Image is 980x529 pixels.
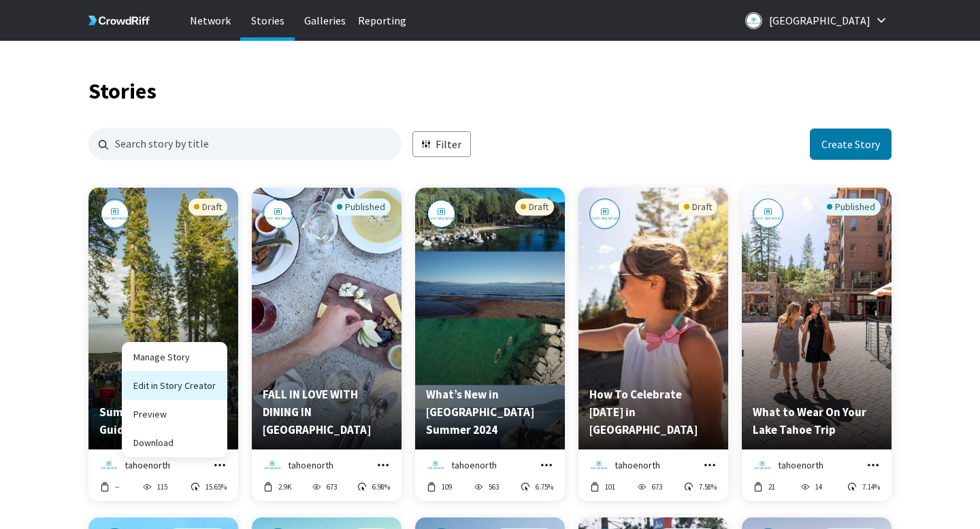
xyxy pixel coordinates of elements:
p: 2.9K [278,481,291,492]
p: 563 [489,481,499,492]
p: tahoenorth [451,458,497,472]
button: 2.9K [263,481,292,493]
p: -- [115,481,119,492]
div: Published [821,199,881,216]
a: Preview story titled 'Summer 2025 Events Guide' [88,440,238,452]
button: 101 [589,481,616,493]
a: Edit in Story Creator [122,371,227,400]
p: 673 [327,481,337,492]
p: 15.65% [206,481,227,492]
p: 21 [768,481,775,492]
p: Summer 2025 Events Guide [99,403,227,439]
p: Filter [436,137,461,152]
img: tahoenorth [753,199,783,229]
button: 21 [753,481,776,493]
p: 6.98% [372,481,390,492]
img: tahoenorth [590,456,608,474]
button: 7.14% [847,481,881,493]
button: 673 [636,481,663,493]
div: Draft [515,199,554,216]
button: 673 [311,481,338,493]
img: tahoenorth [100,456,118,474]
button: 15.65% [190,481,227,493]
h1: Stories [88,82,892,101]
button: 109 [426,481,453,493]
button: 14 [800,481,823,493]
button: Create a new story in story creator application [810,129,892,160]
button: -- [99,481,120,493]
p: tahoenorth [288,458,333,472]
p: [GEOGRAPHIC_DATA] [769,10,870,31]
p: tahoenorth [615,458,660,472]
a: Preview story titled 'What’s New in Lake Tahoe Summer 2024 ' [415,440,565,452]
div: Draft [679,199,717,216]
button: 563 [473,481,500,493]
img: Logo for North Lake Tahoe [745,12,762,29]
button: 115 [142,481,168,493]
p: What’s New in Lake Tahoe Summer 2024 [426,386,554,439]
img: tahoenorth [263,456,281,474]
p: tahoenorth [778,458,823,472]
div: Published [331,199,391,216]
a: Preview [122,400,227,428]
p: How To Celebrate July 4th in Lake Tahoe [589,386,717,439]
p: 6.75% [536,481,553,492]
p: 7.14% [862,481,880,492]
button: Filter [412,131,471,158]
img: tahoenorth [426,199,457,229]
button: 7.58% [683,481,717,493]
a: Preview story titled 'How To Celebrate July 4th in Lake Tahoe' [578,440,728,452]
a: Manage Story [122,343,227,371]
img: tahoenorth [263,199,293,229]
p: 101 [605,481,615,492]
p: 7.58% [699,481,717,492]
p: 109 [442,481,452,492]
button: Download [122,428,227,457]
p: What to Wear On Your Lake Tahoe Trip [753,403,881,439]
img: tahoenorth [753,456,771,474]
button: 6.98% [357,481,391,493]
img: tahoenorth [427,456,444,474]
p: 14 [815,481,822,492]
button: 6.75% [520,481,554,493]
p: 673 [652,481,662,492]
a: Preview story titled 'What to Wear On Your Lake Tahoe Trip' [742,440,892,452]
img: tahoenorth [99,199,130,229]
div: Draft [189,199,227,216]
p: tahoenorth [125,458,170,472]
p: FALL IN LOVE WITH DINING IN LAKE TAHOE [263,386,391,439]
p: 115 [157,481,167,492]
img: tahoenorth [589,199,620,229]
input: Search for stories by name. Press enter to submit. [88,128,402,160]
a: Preview story titled 'FALL IN LOVE WITH DINING IN LAKE TAHOE' [252,440,402,452]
